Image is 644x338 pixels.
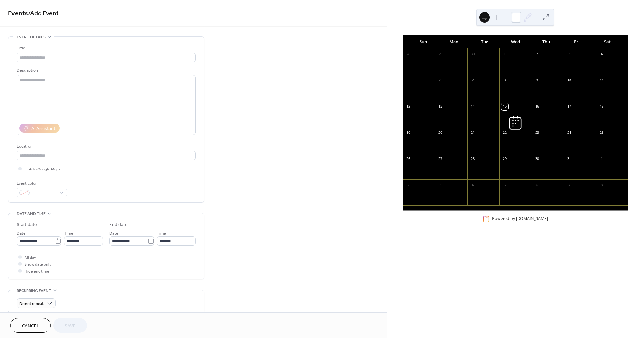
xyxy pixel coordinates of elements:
div: Powered by [492,216,548,221]
span: All day [25,254,36,261]
div: 31 [566,155,573,163]
span: Hide end time [25,268,49,275]
div: 25 [598,129,605,136]
div: Sat [592,35,623,48]
span: Date [109,230,118,237]
button: Cancel [10,318,51,333]
div: 14 [469,103,476,110]
div: 23 [534,129,541,136]
span: Date [17,230,25,237]
div: 28 [469,155,476,163]
div: 2 [534,51,541,58]
span: Show date only [25,261,51,268]
div: 18 [598,103,605,110]
div: 8 [598,182,605,189]
div: 9 [534,77,541,84]
div: 28 [405,51,412,58]
span: Time [64,230,73,237]
div: 12 [405,103,412,110]
div: Wed [500,35,531,48]
div: 4 [469,182,476,189]
span: Recurring event [17,287,51,294]
div: 27 [437,155,444,163]
div: 29 [437,51,444,58]
div: 6 [437,77,444,84]
div: 21 [469,129,476,136]
div: 2 [405,182,412,189]
span: Cancel [22,323,39,329]
span: Date and time [17,210,46,217]
div: Fri [561,35,592,48]
div: 20 [437,129,444,136]
a: [DOMAIN_NAME] [516,216,548,221]
div: Event color [17,180,66,187]
div: 17 [566,103,573,110]
div: Sun [408,35,439,48]
div: 19 [405,129,412,136]
span: / Add Event [28,7,59,20]
div: 6 [534,182,541,189]
div: 24 [566,129,573,136]
span: Time [157,230,166,237]
span: Link to Google Maps [25,166,60,173]
div: 26 [405,155,412,163]
div: 8 [501,77,508,84]
span: Event details [17,34,46,41]
div: Title [17,45,194,52]
div: 30 [534,155,541,163]
div: 10 [566,77,573,84]
div: Tue [469,35,500,48]
div: 30 [469,51,476,58]
div: Mon [439,35,470,48]
div: 1 [598,155,605,163]
div: Location [17,143,194,150]
div: 16 [534,103,541,110]
span: Do not repeat [19,300,44,308]
div: 7 [469,77,476,84]
div: Description [17,67,194,74]
div: 13 [437,103,444,110]
div: End date [109,222,128,228]
div: 5 [501,182,508,189]
div: 1 [501,51,508,58]
div: 15 [501,103,508,110]
div: 29 [501,155,508,163]
div: 11 [598,77,605,84]
div: 3 [437,182,444,189]
div: 4 [598,51,605,58]
div: 5 [405,77,412,84]
div: 22 [501,129,508,136]
div: 7 [566,182,573,189]
div: Thu [531,35,561,48]
a: Events [8,7,28,20]
div: Start date [17,222,37,228]
div: 3 [566,51,573,58]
